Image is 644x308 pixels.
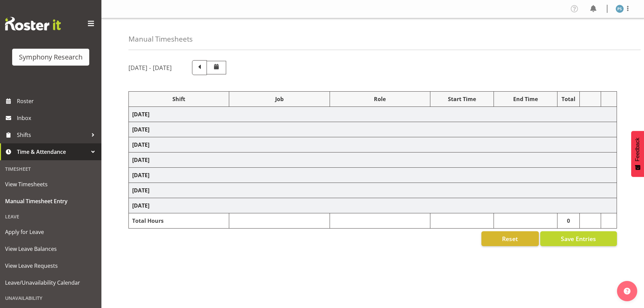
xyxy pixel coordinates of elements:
td: [DATE] [129,183,617,198]
div: Leave [2,210,100,223]
td: [DATE] [129,198,617,213]
img: Rosterit website logo [5,17,61,30]
td: [DATE] [129,107,617,122]
span: Manual Timesheet Entry [5,196,96,206]
a: View Leave Requests [2,257,100,274]
a: Manual Timesheet Entry [2,193,100,210]
button: Reset [481,231,539,246]
div: End Time [497,95,554,103]
span: View Leave Requests [5,261,96,271]
div: Start Time [434,95,490,103]
div: Total [561,95,576,103]
a: View Leave Balances [2,240,100,257]
span: Reset [502,234,518,243]
span: Time & Attendance [17,147,88,157]
img: paul-s-stoneham1982.jpg [616,5,624,13]
td: Total Hours [129,213,229,229]
div: Shift [132,95,225,103]
td: [DATE] [129,168,617,183]
div: Role [333,95,427,103]
a: Leave/Unavailability Calendar [2,274,100,291]
a: View Timesheets [2,176,100,193]
button: Feedback - Show survey [631,131,644,177]
td: [DATE] [129,122,617,137]
td: 0 [557,213,580,229]
a: Apply for Leave [2,223,100,240]
div: Job [233,95,326,103]
td: [DATE] [129,152,617,168]
div: Unavailability [2,291,100,305]
span: Leave/Unavailability Calendar [5,278,96,288]
span: Inbox [17,113,98,123]
span: Apply for Leave [5,227,96,237]
span: Shifts [17,130,88,140]
div: Timesheet [2,162,100,176]
span: Save Entries [561,234,596,243]
span: Feedback [635,138,641,161]
span: View Leave Balances [5,244,96,254]
span: Roster [17,96,98,106]
div: Symphony Research [19,52,82,62]
h5: [DATE] - [DATE] [128,64,172,71]
h4: Manual Timesheets [128,35,193,43]
img: help-xxl-2.png [624,288,630,294]
span: View Timesheets [5,179,96,189]
button: Save Entries [540,231,617,246]
td: [DATE] [129,137,617,152]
